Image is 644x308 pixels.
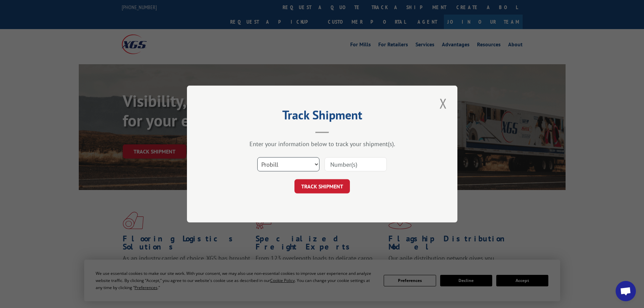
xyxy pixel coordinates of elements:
[325,157,387,171] input: Number(s)
[616,281,636,301] a: Open chat
[221,110,424,123] h2: Track Shipment
[221,140,424,148] div: Enter your information below to track your shipment(s).
[294,179,350,193] button: TRACK SHIPMENT
[437,94,449,113] button: Close modal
